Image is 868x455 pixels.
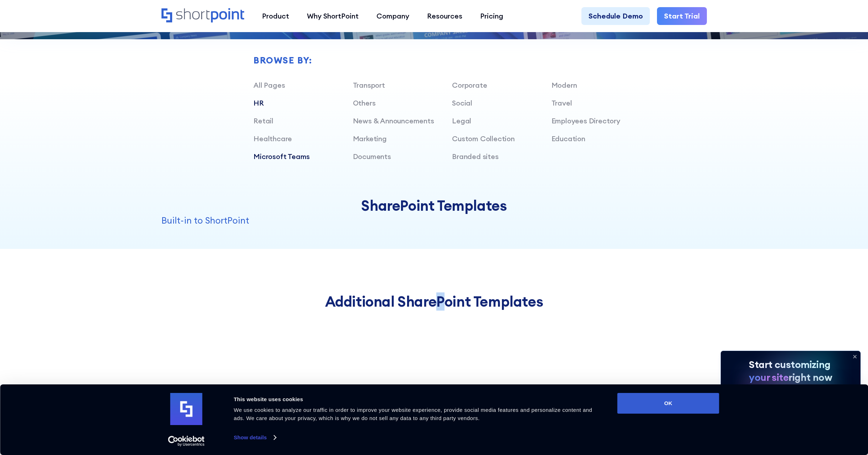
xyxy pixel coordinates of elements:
[418,7,471,25] a: Resources
[617,393,719,414] button: OK
[253,98,264,107] a: HR
[253,56,651,66] h2: Browse by:
[262,11,289,21] div: Product
[452,134,515,143] a: Custom Collection
[353,134,387,143] a: Marketing
[551,81,577,90] a: Modern
[452,116,471,125] a: Legal
[452,81,487,90] a: Corporate
[234,432,276,443] a: Show details
[452,152,498,161] a: Branded sites
[657,7,707,25] a: Start Trial
[581,7,650,25] a: Schedule Demo
[353,116,434,125] a: News & Announcements
[427,11,462,21] div: Resources
[253,116,273,125] a: Retail
[551,134,585,143] a: Education
[376,11,409,21] div: Company
[234,395,601,404] div: This website uses cookies
[161,293,707,310] h2: Additional SharePoint Templates
[170,393,202,425] img: logo
[161,198,707,214] h2: SharePoint Templates
[161,214,707,227] p: Built-in to ShortPoint
[234,407,592,421] span: We use cookies to analyze our traffic in order to improve your website experience, provide social...
[253,152,310,161] a: Microsoft Teams
[471,7,512,25] a: Pricing
[253,81,285,90] a: All Pages
[253,7,298,25] a: Product
[155,436,217,446] a: Usercentrics Cookiebot - opens in a new window
[298,7,368,25] a: Why ShortPoint
[161,8,245,24] a: Home
[353,81,385,90] a: Transport
[452,98,472,107] a: Social
[353,98,376,107] a: Others
[253,134,292,143] a: Healthcare
[353,152,391,161] a: Documents
[480,11,503,21] div: Pricing
[368,7,418,25] a: Company
[551,116,620,125] a: Employees Directory
[307,11,359,21] div: Why ShortPoint
[551,98,572,107] a: Travel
